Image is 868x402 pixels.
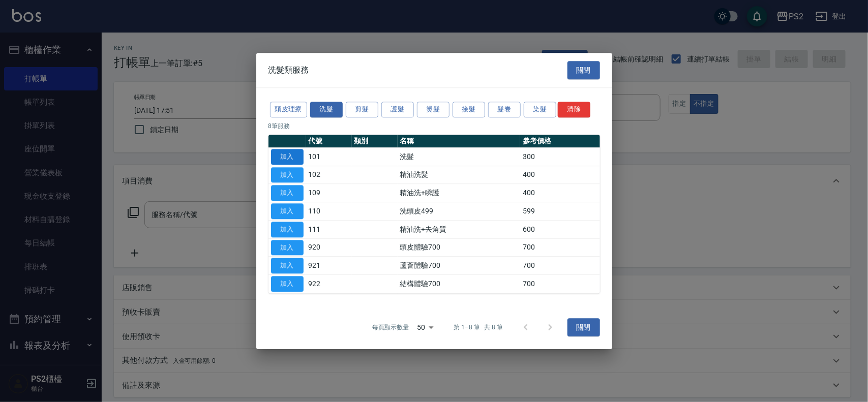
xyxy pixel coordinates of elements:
button: 關閉 [567,318,600,337]
button: 洗髮 [310,102,343,117]
td: 精油洗+瞬護 [398,184,521,202]
button: 加入 [271,276,304,292]
td: 結構體驗700 [398,275,521,293]
th: 名稱 [398,135,521,148]
td: 109 [306,184,352,202]
td: 頭皮體驗700 [398,238,521,257]
p: 8 筆服務 [268,121,600,131]
button: 染髮 [524,102,556,117]
th: 代號 [306,135,352,148]
td: 洗頭皮499 [398,202,521,221]
p: 第 1–8 筆 共 8 筆 [454,323,503,332]
button: 髮卷 [488,102,521,117]
td: 110 [306,202,352,221]
td: 599 [520,202,600,221]
button: 剪髮 [346,102,378,117]
div: 50 [413,314,437,341]
td: 精油洗髮 [398,166,521,184]
td: 111 [306,221,352,239]
button: 加入 [271,167,304,183]
button: 頭皮理療 [270,102,308,117]
td: 700 [520,238,600,257]
td: 洗髮 [398,148,521,166]
span: 洗髮類服務 [268,65,309,75]
td: 102 [306,166,352,184]
button: 加入 [271,258,304,274]
button: 加入 [271,149,304,165]
td: 600 [520,221,600,239]
td: 400 [520,184,600,202]
button: 加入 [271,240,304,256]
td: 蘆薈體驗700 [398,257,521,275]
button: 關閉 [567,61,600,80]
td: 400 [520,166,600,184]
button: 護髮 [381,102,414,117]
p: 每頁顯示數量 [372,323,409,332]
td: 700 [520,257,600,275]
td: 922 [306,275,352,293]
td: 700 [520,275,600,293]
td: 300 [520,148,600,166]
button: 加入 [271,222,304,237]
th: 類別 [352,135,398,148]
td: 921 [306,257,352,275]
button: 清除 [558,102,590,117]
button: 燙髮 [417,102,450,117]
td: 920 [306,238,352,257]
th: 參考價格 [520,135,600,148]
td: 精油洗+去角質 [398,221,521,239]
button: 接髮 [453,102,485,117]
button: 加入 [271,203,304,219]
td: 101 [306,148,352,166]
button: 加入 [271,185,304,201]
